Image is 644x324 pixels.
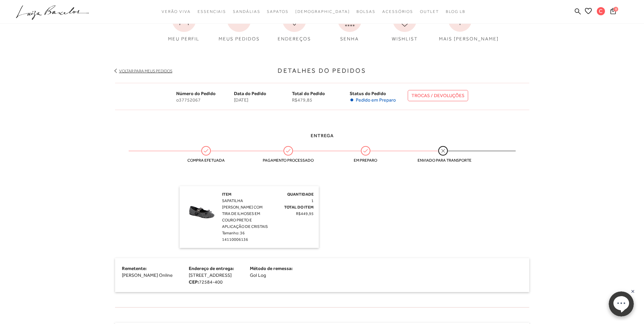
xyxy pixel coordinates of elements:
span: Sapatos [267,9,288,14]
span: [STREET_ADDRESS] [189,272,232,278]
span: [DEMOGRAPHIC_DATA] [295,9,350,14]
h3: Detalhes do Pedidos [115,66,529,75]
span: 1 [311,198,314,203]
span: Bolsas [356,9,375,14]
a: TROCAS / DEVOLUÇÕES [408,90,468,101]
a: MEU PERFIL [158,5,210,46]
span: Entrega [311,133,334,138]
span: R$449,95 [296,211,314,216]
a: categoryNavScreenReaderText [356,5,375,18]
span: Essenciais [198,9,226,14]
button: C [594,7,608,17]
a: categoryNavScreenReaderText [420,5,439,18]
span: Método de remessa: [250,266,293,271]
a: noSubCategoriesText [295,5,350,18]
a: MAIS [PERSON_NAME] [434,5,486,46]
strong: CEP: [189,279,199,285]
span: 72584-400 [199,279,223,285]
span: Verão Viva [162,9,191,14]
span: Remetente: [122,266,147,271]
span: Em preparo [340,158,391,163]
a: Voltar para meus pedidos [119,69,172,73]
span: Tamanho: 36 [222,231,245,235]
span: SAPATILHA [PERSON_NAME] COM TIRA DE ILHOSES EM COURO PRETO E APLICAÇÃO DE CRISTAIS [222,198,268,229]
a: categoryNavScreenReaderText [267,5,288,18]
span: Pedido em Preparo [356,97,396,103]
span: Número do Pedido [176,91,216,96]
a: BLOG LB [446,5,465,18]
span: Acessórios [382,9,413,14]
span: Total do Pedido [292,91,325,96]
a: categoryNavScreenReaderText [382,5,413,18]
span: Pagamento processado [263,158,314,163]
a: ENDEREÇOS [268,5,320,46]
span: 14110006136 [222,237,248,242]
img: SAPATILHA MARY JANE COM TIRA DE ILHOSES EM COURO PRETO E APLICAÇÃO DE CRISTAIS [185,191,219,225]
span: Total do Item [284,205,314,210]
span: Item [222,192,232,197]
a: categoryNavScreenReaderText [233,5,260,18]
span: [PERSON_NAME] Online [122,272,173,278]
span: Data do Pedido [234,91,266,96]
span: SENHA [340,36,359,41]
span: 0 [613,7,618,12]
span: ENDEREÇOS [278,36,311,41]
span: Enviado para transporte [418,158,468,163]
span: WISHLIST [392,36,418,41]
span: MAIS [PERSON_NAME] [439,36,499,41]
a: SENHA [324,5,376,46]
span: Endereço de entrega: [189,266,234,271]
span: MEUS PEDIDOS [219,36,260,41]
span: BLOG LB [446,9,465,14]
span: Outlet [420,9,439,14]
span: MEU PERFIL [168,36,200,41]
a: categoryNavScreenReaderText [162,5,191,18]
span: o37752067 [176,97,234,103]
span: • [350,97,354,103]
span: R$479,85 [292,97,350,103]
a: categoryNavScreenReaderText [198,5,226,18]
span: Status do Pedido [350,91,386,96]
span: [DATE] [234,97,292,103]
button: 0 [608,7,618,17]
span: Compra efetuada [181,158,232,163]
span: Gol Log [250,272,266,278]
a: WISHLIST [379,5,431,46]
span: C [597,7,605,15]
a: MEUS PEDIDOS [213,5,265,46]
span: Quantidade [287,192,314,197]
span: Sandálias [233,9,260,14]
